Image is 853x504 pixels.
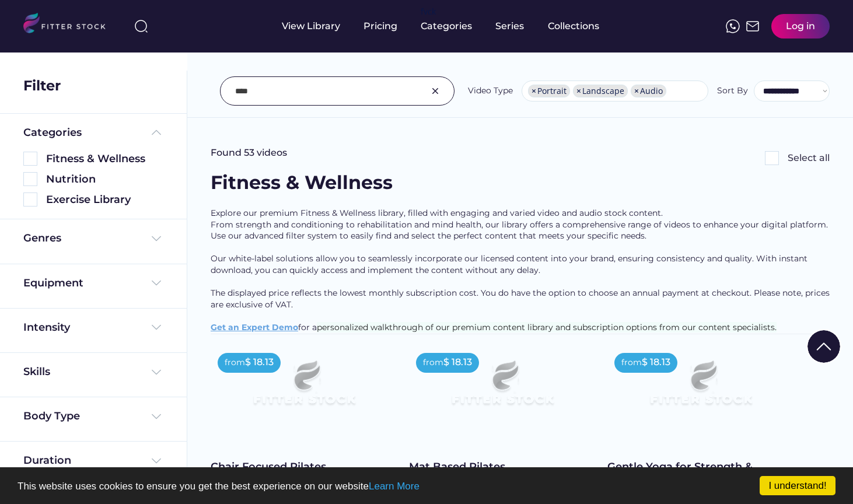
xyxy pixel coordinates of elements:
[788,152,830,164] div: Select all
[211,322,298,332] a: Get an Expert Demo
[211,208,830,334] div: Explore our premium Fitness & Wellness library, filled with engaging and varied video and audio s...
[369,481,419,492] a: Learn More
[229,346,379,430] img: Frame%2079%20%281%29.svg
[621,357,642,369] div: from
[46,152,163,166] div: Fitness & Wellness
[149,232,163,246] img: Frame%20%284%29.svg
[149,125,163,139] img: Frame%20%285%29.svg
[149,409,163,423] img: Frame%20%284%29.svg
[576,87,581,95] span: ×
[23,172,37,186] img: Rectangle%205126.svg
[631,85,666,97] li: Audio
[23,231,61,246] div: Genres
[211,460,397,474] div: Chair Focused Pilates
[23,76,61,96] div: Filter
[23,152,37,166] img: Rectangle%205126.svg
[149,320,163,334] img: Frame%20%284%29.svg
[317,322,777,332] span: personalized walkthrough of our premium content library and subscription options from our content...
[642,356,670,369] div: $ 18.13
[634,87,639,95] span: ×
[428,346,577,430] img: Frame%2079%20%281%29.svg
[149,454,163,468] img: Frame%20%284%29.svg
[804,457,841,492] iframe: chat widget
[528,85,570,97] li: Portrait
[211,146,287,159] div: Found 53 videos
[746,19,760,33] img: Frame%2051.svg
[363,20,397,33] div: Pricing
[786,20,815,33] div: Log in
[245,356,274,369] div: $ 18.13
[807,330,840,363] img: Group%201000002322%20%281%29.svg
[409,460,596,474] div: Mat Based Pilates
[23,365,53,379] div: Skills
[23,276,83,290] div: Equipment
[46,192,163,207] div: Exercise Library
[421,20,472,33] div: Categories
[134,19,148,33] img: search-normal%203.svg
[23,320,70,335] div: Intensity
[423,357,443,369] div: from
[23,125,82,140] div: Categories
[421,6,436,17] div: fvck
[443,356,472,369] div: $ 18.13
[23,453,71,468] div: Duration
[211,170,393,196] div: Fitness & Wellness
[18,481,835,491] p: This website uses cookies to ensure you get the best experience on our website
[495,20,525,33] div: Series
[573,85,628,97] li: Landscape
[211,288,832,310] span: The displayed price reflects the lowest monthly subscription cost. You do have the option to choo...
[548,20,599,33] div: Collections
[23,409,80,423] div: Body Type
[717,85,748,97] div: Sort By
[468,85,513,97] div: Video Type
[765,151,779,165] img: Rectangle%205126.svg
[626,346,775,430] img: Frame%2079%20%281%29.svg
[726,19,740,33] img: meteor-icons_whatsapp%20%281%29.svg
[149,276,163,290] img: Frame%20%284%29.svg
[282,20,340,33] div: View Library
[760,476,835,495] a: I understand!
[225,357,245,369] div: from
[46,172,163,187] div: Nutrition
[532,87,536,95] span: ×
[149,365,163,379] img: Frame%20%284%29.svg
[428,84,442,98] img: Group%201000002326.svg
[23,192,37,206] img: Rectangle%205126.svg
[23,13,116,37] img: LOGO.svg
[607,460,794,489] div: Gentle Yoga for Strength & Mobility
